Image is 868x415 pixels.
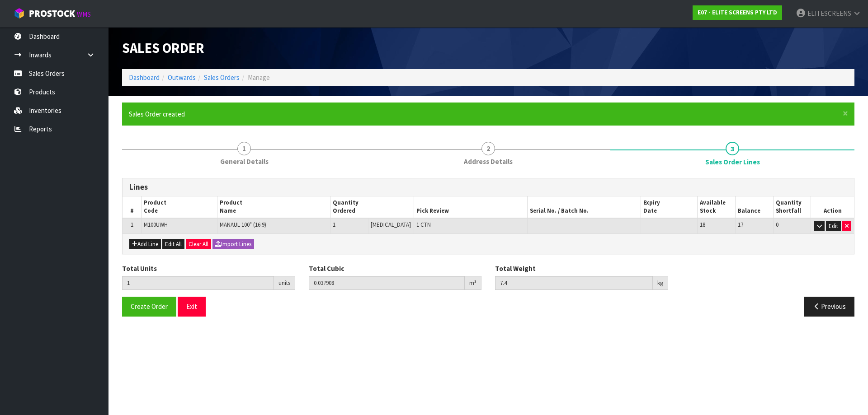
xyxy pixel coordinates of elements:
span: M100UWH [144,221,168,228]
th: # [123,196,142,218]
div: m³ [465,276,481,290]
th: Product Name [217,196,330,218]
span: 1 [237,142,251,155]
span: 1 CTN [416,221,431,228]
span: MANAUL 100" (16:9) [220,221,266,228]
span: Sales Order created [129,110,185,118]
th: Expiry Date [641,196,698,218]
button: Edit [826,221,841,232]
span: 1 [333,221,335,228]
label: Total Cubic [309,264,344,273]
span: Address Details [464,157,513,166]
th: Pick Review [414,196,528,218]
div: kg [653,276,668,290]
th: Available Stock [698,196,736,218]
span: 2 [481,142,495,155]
h3: Lines [129,183,847,191]
a: Outwards [168,73,196,82]
th: Action [811,196,854,218]
span: Manage [248,73,270,82]
th: Balance [736,196,774,218]
button: Edit All [162,239,184,250]
label: Total Units [122,264,157,273]
th: Quantity Ordered [330,196,414,218]
small: WMS [77,10,91,19]
a: Sales Orders [204,73,240,82]
span: [MEDICAL_DATA] [371,221,411,228]
label: Total Weight [495,264,536,273]
button: Create Order [122,297,176,316]
span: Sales Order [122,39,204,56]
button: Add Line [129,239,161,250]
img: cube-alt.png [14,8,25,19]
span: Create Order [131,302,168,311]
strong: E07 - ELITE SCREENS PTY LTD [698,9,777,16]
span: General Details [220,157,269,166]
span: 0 [776,221,778,228]
th: Product Code [142,196,217,218]
div: units [274,276,295,290]
span: ProStock [29,8,75,19]
input: Total Cubic [309,276,465,290]
button: Clear All [186,239,211,250]
span: 3 [726,142,739,155]
span: ELITESCREENS [807,9,851,18]
button: Previous [804,297,854,316]
input: Total Weight [495,276,653,290]
span: 1 [131,221,133,228]
span: Sales Order Lines [122,171,854,323]
th: Quantity Shortfall [773,196,811,218]
span: Sales Order Lines [705,157,760,167]
th: Serial No. / Batch No. [528,196,641,218]
button: Exit [178,297,206,316]
span: 17 [738,221,743,228]
span: × [843,107,848,120]
button: Import Lines [212,239,254,250]
a: Dashboard [129,73,160,82]
span: 18 [700,221,705,228]
input: Total Units [122,276,274,290]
